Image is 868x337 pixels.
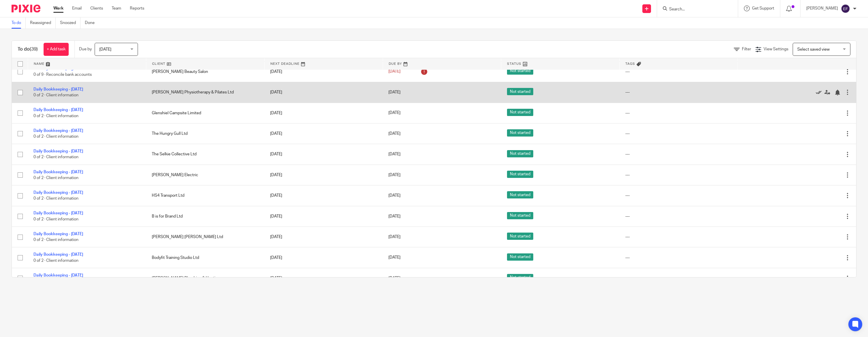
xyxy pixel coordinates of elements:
div: --- [625,89,732,95]
span: Not started [507,67,533,75]
span: 0 of 9 · Reconcile bank accounts [33,73,92,77]
div: --- [625,234,732,240]
td: [PERSON_NAME] Beauty Salon [146,61,264,82]
td: [DATE] [264,82,383,103]
span: [DATE] [388,132,401,136]
span: (39) [30,47,38,51]
span: Not started [507,191,533,198]
span: [DATE] [388,90,401,94]
a: Daily Bookkeeping - [DATE] [33,108,83,112]
a: Daily Bookkeeping - [DATE] [33,211,83,215]
a: Reports [130,5,144,11]
a: Daily Bookkeeping - [DATE] [33,273,83,277]
td: [DATE] [264,103,383,123]
span: [DATE] [388,214,401,218]
span: [DATE] [99,47,111,51]
td: HS4 Transport Ltd [146,185,264,206]
div: --- [625,255,732,261]
span: [DATE] [388,256,401,260]
div: --- [625,131,732,137]
a: Daily Bookkeeping - [DATE] [33,129,83,133]
td: [PERSON_NAME] Physiotherapy & Pilates Ltd [146,82,264,103]
td: [PERSON_NAME] Plumbing & Heating [146,268,264,288]
span: [DATE] [388,111,401,115]
span: Not started [507,274,533,281]
a: Snoozed [60,17,81,29]
div: --- [625,275,732,281]
a: Work [53,5,63,11]
td: The Selkie Collective Ltd [146,144,264,165]
td: [DATE] [264,61,383,82]
td: [DATE] [264,165,383,185]
span: [DATE] [388,173,401,177]
h1: To do [18,46,38,52]
a: Email [72,5,82,11]
td: The Hungry Gull Ltd [146,123,264,144]
span: 0 of 2 · Client information [33,176,78,180]
input: Search [669,7,721,12]
span: Get Support [752,6,774,10]
div: --- [625,213,732,219]
td: [DATE] [264,185,383,206]
div: --- [625,151,732,157]
span: [DATE] [388,276,401,280]
td: [PERSON_NAME] Electric [146,165,264,185]
span: Not started [507,253,533,261]
span: Not started [507,129,533,137]
div: --- [625,110,732,116]
td: [DATE] [264,123,383,144]
span: View Settings [764,47,788,51]
span: 0 of 2 · Client information [33,93,78,97]
span: [DATE] [388,70,401,74]
span: 0 of 2 · Client information [33,217,78,221]
span: 0 of 2 · Client information [33,114,78,118]
a: + Add task [44,43,69,56]
span: 0 of 2 · Client information [33,155,78,159]
span: Not started [507,233,533,240]
span: 0 of 2 · Client information [33,259,78,263]
span: Select saved view [797,47,830,51]
a: Daily Bookkeeping - [DATE] [33,232,83,236]
span: Not started [507,109,533,116]
img: svg%3E [841,4,850,13]
div: --- [625,172,732,178]
a: Reassigned [30,17,56,29]
div: --- [625,69,732,75]
a: To do [12,17,26,29]
a: Daily Bookkeeping - [DATE] [33,149,83,153]
p: Due by [79,46,92,52]
span: 0 of 2 · Client information [33,135,78,139]
span: [DATE] [388,235,401,239]
span: Not started [507,212,533,219]
span: [DATE] [388,152,401,156]
span: Not started [507,88,533,95]
td: [PERSON_NAME] [PERSON_NAME] Ltd [146,227,264,247]
a: Daily Bookkeeping - [DATE] [33,253,83,257]
div: --- [625,193,732,198]
span: [DATE] [388,194,401,198]
a: Team [112,5,121,11]
a: Clients [90,5,103,11]
span: Filter [742,47,751,51]
p: [PERSON_NAME] [806,5,838,11]
td: [DATE] [264,268,383,288]
a: Daily Bookkeeping - [DATE] [33,170,83,174]
td: [DATE] [264,227,383,247]
img: Pixie [12,5,40,12]
td: Glenshiel Campsite Limited [146,103,264,123]
a: Daily Bookkeeping - [DATE] [33,191,83,195]
span: Not started [507,150,533,157]
span: Tags [625,62,635,65]
td: Bodyfit Training Studio Ltd [146,247,264,268]
td: [DATE] [264,144,383,165]
td: [DATE] [264,206,383,226]
span: Not started [507,171,533,178]
span: 0 of 2 · Client information [33,197,78,201]
a: Done [85,17,99,29]
td: B is for Brand Ltd [146,206,264,226]
a: Daily Bookkeeping - [DATE] [33,87,83,91]
span: 0 of 2 · Client information [33,238,78,242]
a: Mark as done [816,89,824,95]
td: [DATE] [264,247,383,268]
